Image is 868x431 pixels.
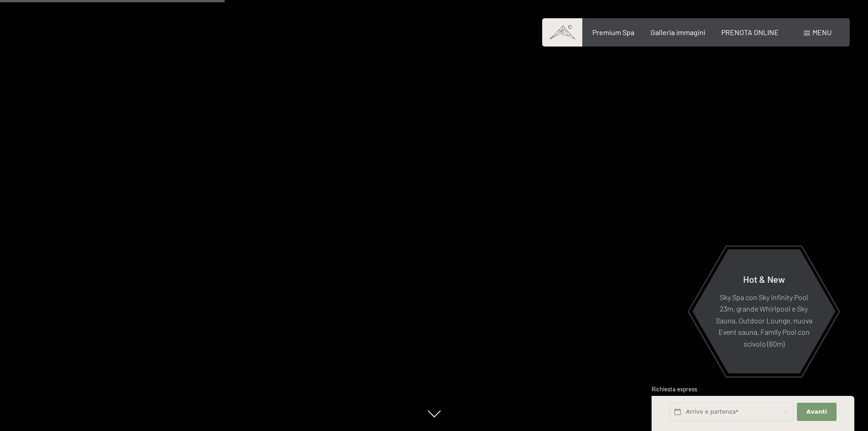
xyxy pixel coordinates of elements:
span: Richiesta express [652,385,697,393]
button: Avanti [797,403,836,421]
p: Sky Spa con Sky infinity Pool 23m, grande Whirlpool e Sky Sauna, Outdoor Lounge, nuova Event saun... [714,291,813,349]
a: Premium Spa [592,28,634,36]
a: Hot & New Sky Spa con Sky infinity Pool 23m, grande Whirlpool e Sky Sauna, Outdoor Lounge, nuova ... [692,249,836,374]
a: Galleria immagini [651,28,705,36]
a: PRENOTA ONLINE [721,28,779,36]
span: Hot & New [743,273,785,284]
span: Avanti [806,408,827,416]
span: Menu [812,28,832,36]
